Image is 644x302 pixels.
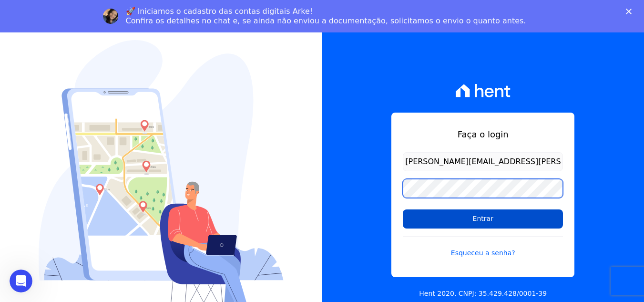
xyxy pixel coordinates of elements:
[626,9,635,14] div: Fechar
[126,7,526,26] div: 🚀 Iniciamos o cadastro das contas digitais Arke! Confira os detalhes no chat e, se ainda não envi...
[103,9,118,24] img: Profile image for Adriane
[403,128,563,141] h1: Faça o login
[10,270,32,292] iframe: Intercom live chat
[403,236,563,258] a: Esqueceu a senha?
[403,209,563,229] input: Entrar
[419,289,547,299] p: Hent 2020. CNPJ: 35.429.428/0001-39
[403,152,563,171] input: Email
